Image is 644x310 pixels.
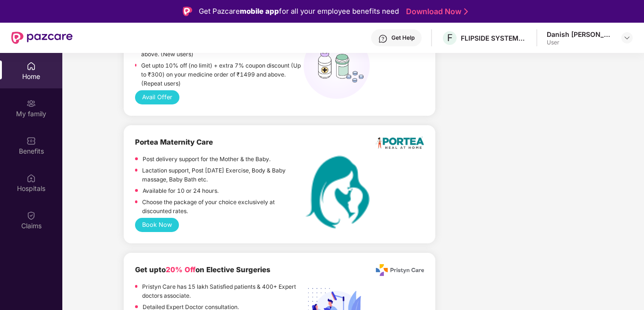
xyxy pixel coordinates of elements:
button: Avail Offer [135,90,179,104]
span: 20% Off [166,265,195,274]
img: svg+xml;base64,PHN2ZyBpZD0iQmVuZWZpdHMiIHhtbG5zPSJodHRwOi8vd3d3LnczLm9yZy8yMDAwL3N2ZyIgd2lkdGg9Ij... [26,136,36,146]
img: Logo [183,7,192,16]
div: Danish [PERSON_NAME] [547,30,613,39]
p: Available for 10 or 24 hours. [143,186,219,195]
img: svg+xml;base64,PHN2ZyBpZD0iSGVscC0zMngzMiIgeG1sbnM9Imh0dHA6Ly93d3cudzMub3JnLzIwMDAvc3ZnIiB3aWR0aD... [378,34,388,43]
b: Portea Maternity Care [135,138,213,146]
img: svg+xml;base64,PHN2ZyBpZD0iSG9zcGl0YWxzIiB4bWxucz0iaHR0cDovL3d3dy53My5vcmcvMjAwMC9zdmciIHdpZHRoPS... [26,173,36,183]
p: Get upto 10% off (no limit) + extra 7% coupon discount (Up to ₹300) on your medicine order of ₹14... [141,61,304,88]
div: User [547,39,613,46]
img: logo.png [376,137,424,149]
span: F [447,32,453,43]
img: New Pazcare Logo [11,32,73,44]
img: svg+xml;base64,PHN2ZyBpZD0iSG9tZSIgeG1sbnM9Imh0dHA6Ly93d3cudzMub3JnLzIwMDAvc3ZnIiB3aWR0aD0iMjAiIG... [26,61,36,71]
p: Post delivery support for the Mother & the Baby. [143,155,271,164]
a: Download Now [406,7,465,17]
img: Pristyn_Care_Logo%20(1).png [376,264,424,276]
img: medicines%20(1).png [304,33,370,99]
img: svg+xml;base64,PHN2ZyBpZD0iRHJvcGRvd24tMzJ4MzIiIHhtbG5zPSJodHRwOi8vd3d3LnczLm9yZy8yMDAwL3N2ZyIgd2... [623,34,631,42]
p: Choose the package of your choice exclusively at discounted rates. [142,198,304,215]
div: FLIPSIDE SYSTEMS & CONSULTANCY PRIVATE LIMITED [461,34,527,43]
img: Stroke [464,7,468,17]
div: Get Help [391,34,415,42]
p: Pristyn Care has 15 lakh Satisfied patients & 400+ Expert doctors associate. [142,282,304,300]
p: Lactation support, Post [DATE] Exercise, Body & Baby massage, Baby Bath etc. [142,166,304,184]
img: svg+xml;base64,PHN2ZyB3aWR0aD0iMjAiIGhlaWdodD0iMjAiIHZpZXdCb3g9IjAgMCAyMCAyMCIgZmlsbD0ibm9uZSIgeG... [26,99,36,108]
div: Get Pazcare for all your employee benefits need [199,6,399,17]
img: MaternityCare.png [304,155,370,229]
button: Book Now [135,218,179,232]
strong: mobile app [240,7,279,16]
b: Get upto on Elective Surgeries [135,265,271,274]
img: svg+xml;base64,PHN2ZyBpZD0iQ2xhaW0iIHhtbG5zPSJodHRwOi8vd3d3LnczLm9yZy8yMDAwL3N2ZyIgd2lkdGg9IjIwIi... [26,211,36,220]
